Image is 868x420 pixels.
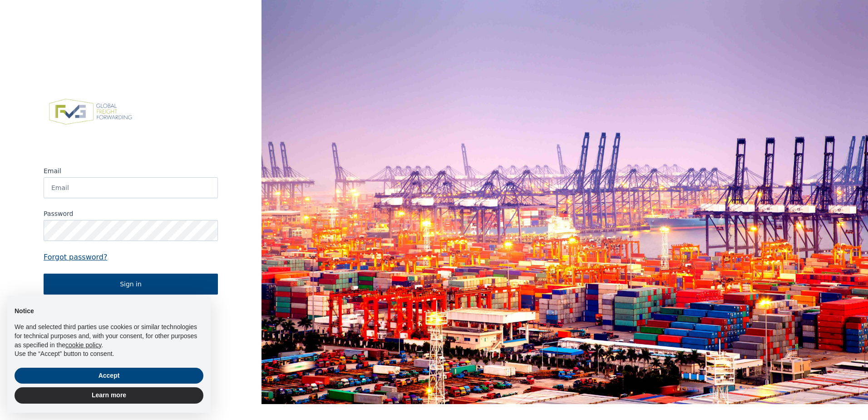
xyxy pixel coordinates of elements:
a: Forgot password? [44,252,218,263]
button: Learn more [15,387,203,404]
img: FVG - Global freight forwarding [44,94,138,130]
label: Password [44,209,218,218]
button: Accept [15,368,203,384]
a: cookie policy [65,341,101,349]
p: Use the “Accept” button to consent. [15,350,203,359]
h2: Notice [15,307,203,316]
button: Sign in [44,274,218,295]
label: Email [44,166,218,175]
p: We and selected third parties use cookies or similar technologies for technical purposes and, wit... [15,323,203,350]
input: Email [44,177,218,198]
